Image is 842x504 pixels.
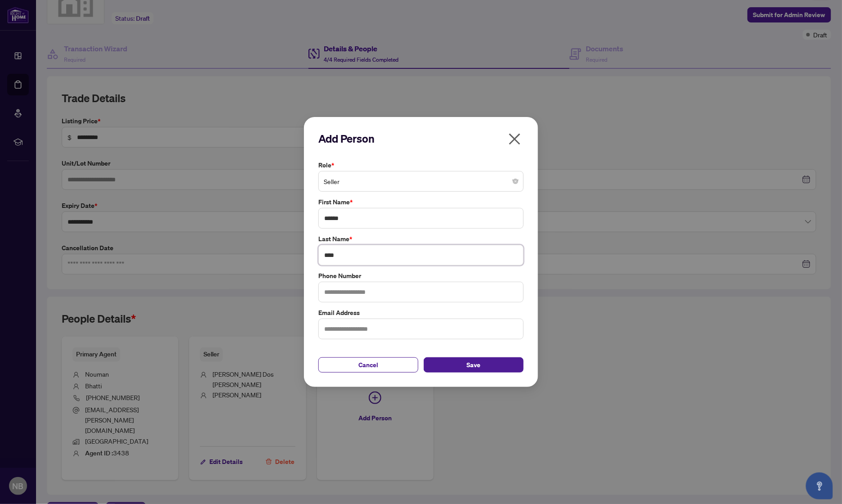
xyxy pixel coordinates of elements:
button: Cancel [318,357,418,373]
h2: Add Person [318,131,524,146]
span: close [507,132,522,146]
span: Cancel [358,358,378,372]
label: Last Name [318,234,524,244]
label: Phone Number [318,271,524,281]
button: Save [424,357,524,373]
span: Save [467,358,481,372]
label: First Name [318,197,524,207]
button: Open asap [806,472,833,499]
label: Role [318,160,524,170]
label: Email Address [318,308,524,318]
span: Seller [324,173,518,190]
span: close-circle [513,179,518,184]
